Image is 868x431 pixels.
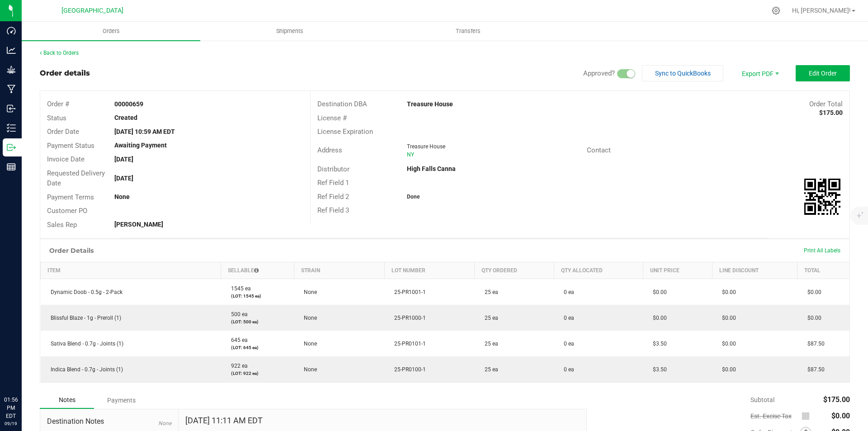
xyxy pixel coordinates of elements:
[9,359,36,386] iframe: Resource center
[226,344,288,351] p: (LOT: 645 ea)
[185,416,263,425] h4: [DATE] 11:11 AM EDT
[750,412,798,420] span: Est. Excise Tax
[47,416,171,427] span: Destination Notes
[642,65,723,81] button: Sync to QuickBooks
[823,395,850,404] span: $175.00
[226,285,251,292] span: 1545 ea
[47,100,69,108] span: Order #
[47,155,85,163] span: Invoice Date
[809,70,837,77] span: Edit Order
[299,289,317,295] span: None
[226,318,288,325] p: (LOT: 500 ea)
[648,289,667,295] span: $0.00
[480,315,498,321] span: 25 ea
[804,247,840,254] span: Print All Labels
[480,366,498,373] span: 25 ea
[317,128,373,136] span: License Expiration
[379,22,557,41] a: Transfers
[475,262,554,279] th: Qty Ordered
[7,162,16,171] inline-svg: Reports
[40,68,90,79] div: Order details
[46,366,123,373] span: Indica Blend - 0.7g - Joints (1)
[47,142,94,150] span: Payment Status
[317,100,367,108] span: Destination DBA
[554,262,643,279] th: Qty Allocated
[559,289,574,295] span: 0 ea
[407,100,453,108] strong: Treasure House
[732,65,787,81] li: Export PDF
[390,366,426,373] span: 25-PR0100-1
[49,247,94,254] h1: Order Details
[114,221,163,228] strong: [PERSON_NAME]
[158,420,171,426] span: None
[90,27,132,35] span: Orders
[200,22,379,41] a: Shipments
[226,363,248,369] span: 922 ea
[804,179,840,215] img: Scan me!
[317,193,349,201] span: Ref Field 2
[61,7,123,14] span: [GEOGRAPHIC_DATA]
[7,46,16,55] inline-svg: Analytics
[294,262,384,279] th: Strain
[655,70,711,77] span: Sync to QuickBooks
[7,85,16,94] inline-svg: Manufacturing
[559,366,574,373] span: 0 ea
[317,179,349,187] span: Ref Field 1
[317,114,347,122] span: License #
[7,143,16,152] inline-svg: Outbound
[407,152,414,158] span: NY
[114,114,137,121] strong: Created
[114,156,133,163] strong: [DATE]
[712,262,797,279] th: Line Discount
[717,289,736,295] span: $0.00
[809,100,843,108] span: Order Total
[717,341,736,347] span: $0.00
[390,289,426,295] span: 25-PR1001-1
[480,341,498,347] span: 25 ea
[796,65,850,81] button: Edit Order
[750,396,774,403] span: Subtotal
[7,65,16,74] inline-svg: Grow
[384,262,475,279] th: Lot Number
[299,366,317,373] span: None
[797,262,849,279] th: Total
[41,262,221,279] th: Item
[226,293,288,299] p: (LOT: 1545 ea)
[831,412,850,420] span: $0.00
[648,315,667,321] span: $0.00
[46,341,123,347] span: Sativa Blend - 0.7g - Joints (1)
[317,206,349,214] span: Ref Field 3
[114,100,143,108] strong: 00000659
[299,341,317,347] span: None
[114,128,175,135] strong: [DATE] 10:59 AM EDT
[643,262,712,279] th: Unit Price
[583,69,615,77] span: Approved?
[317,165,349,173] span: Distributor
[7,123,16,133] inline-svg: Inventory
[221,262,294,279] th: Sellable
[819,109,843,116] strong: $175.00
[802,410,814,422] span: Calculate excise tax
[407,165,456,172] strong: High Falls Canna
[47,193,94,201] span: Payment Terms
[717,315,736,321] span: $0.00
[770,6,782,15] div: Manage settings
[648,341,667,347] span: $3.50
[226,337,248,343] span: 645 ea
[47,114,66,122] span: Status
[94,392,148,408] div: Payments
[264,27,316,35] span: Shipments
[390,315,426,321] span: 25-PR1000-1
[114,193,130,200] strong: None
[114,175,133,182] strong: [DATE]
[804,179,840,215] qrcode: 00000659
[46,315,121,321] span: Blissful Blaze - 1g - Preroll (1)
[226,370,288,377] p: (LOT: 922 ea)
[7,104,16,113] inline-svg: Inbound
[803,341,825,347] span: $87.50
[7,26,16,35] inline-svg: Dashboard
[40,392,94,409] div: Notes
[480,289,498,295] span: 25 ea
[4,420,18,427] p: 09/19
